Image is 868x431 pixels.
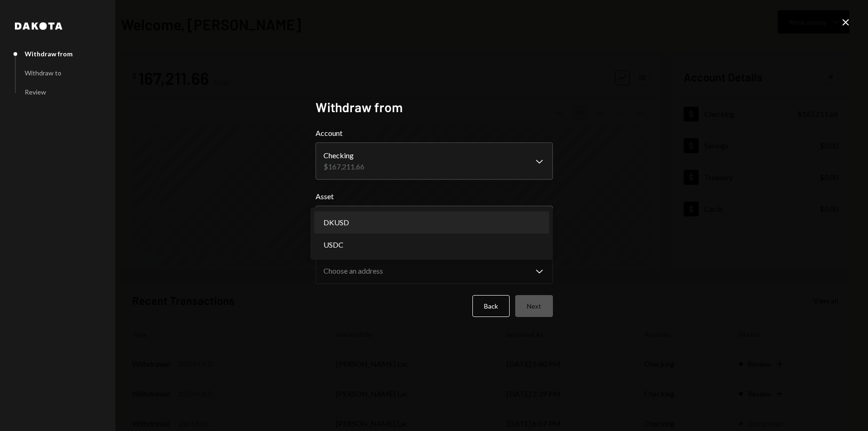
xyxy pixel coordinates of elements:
[316,142,553,180] button: Account
[323,239,343,250] span: USDC
[323,217,349,228] span: DKUSD
[316,191,553,202] label: Asset
[316,98,553,116] h2: Withdraw from
[316,128,553,139] label: Account
[472,295,510,317] button: Back
[25,69,61,77] div: Withdraw to
[25,50,73,58] div: Withdraw from
[25,88,46,96] div: Review
[316,258,553,284] button: Source Address
[316,206,553,232] button: Asset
